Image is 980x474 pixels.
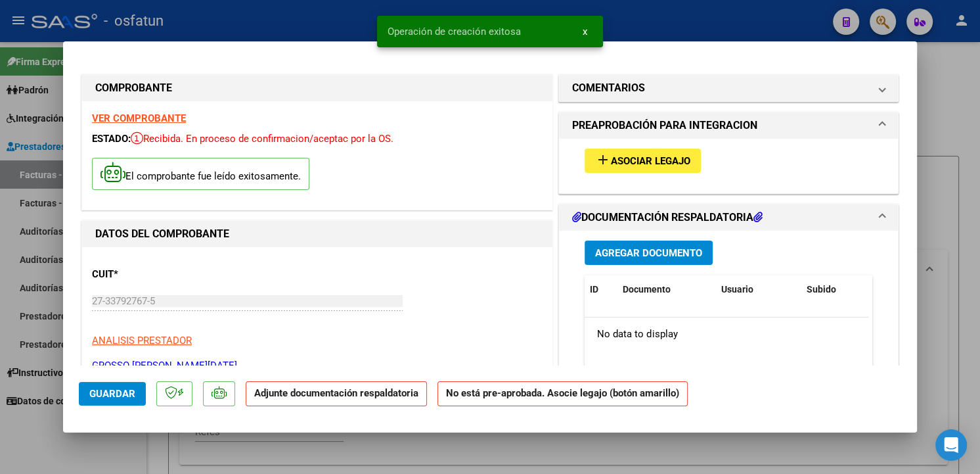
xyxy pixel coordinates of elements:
datatable-header-cell: Documento [617,275,716,304]
h1: COMENTARIOS [572,80,645,96]
strong: No está pre-aprobada. Asocie legajo (botón amarillo) [437,381,688,407]
span: ESTADO: [92,133,131,145]
span: Usuario [721,284,753,295]
span: ID [590,284,598,295]
mat-expansion-panel-header: DOCUMENTACIÓN RESPALDATORIA [559,204,898,231]
button: Guardar [79,382,146,406]
button: x [572,20,598,43]
span: Asociar Legajo [611,155,690,167]
span: Recibida. En proceso de confirmacion/aceptac por la OS. [131,133,393,145]
datatable-header-cell: Usuario [716,275,801,304]
p: CUIT [92,267,227,282]
p: El comprobante fue leído exitosamente. [92,158,309,190]
p: GROSSO [PERSON_NAME][DATE] [92,358,543,373]
button: Asociar Legajo [585,149,701,173]
span: Agregar Documento [595,247,702,259]
mat-expansion-panel-header: COMENTARIOS [559,75,898,101]
span: ANALISIS PRESTADOR [92,335,192,346]
strong: Adjunte documentación respaldatoria [254,387,418,399]
span: Operación de creación exitosa [388,25,521,38]
h1: PREAPROBACIÓN PARA INTEGRACION [572,118,757,133]
mat-icon: add [595,152,611,168]
a: VER COMPROBANTE [92,112,186,124]
datatable-header-cell: ID [585,275,617,304]
span: Subido [807,284,836,295]
button: Agregar Documento [585,241,713,265]
strong: DATOS DEL COMPROBANTE [95,227,229,240]
div: No data to display [585,318,868,350]
datatable-header-cell: Acción [867,275,933,304]
mat-expansion-panel-header: PREAPROBACIÓN PARA INTEGRACION [559,112,898,139]
div: PREAPROBACIÓN PARA INTEGRACION [559,139,898,193]
div: Open Intercom Messenger [935,429,967,461]
span: Guardar [89,388,135,400]
datatable-header-cell: Subido [801,275,867,304]
strong: COMPROBANTE [95,82,172,94]
span: x [583,26,587,37]
span: Documento [623,284,671,295]
h1: DOCUMENTACIÓN RESPALDATORIA [572,210,763,225]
